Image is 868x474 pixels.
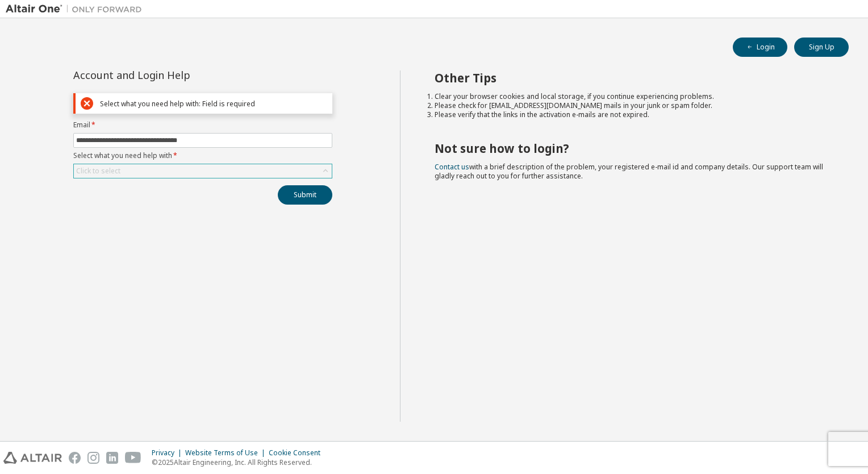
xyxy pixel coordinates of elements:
li: Please check for [EMAIL_ADDRESS][DOMAIN_NAME] mails in your junk or spam folder. [435,101,829,110]
p: © 2025 Altair Engineering, Inc. All Rights Reserved. [152,458,327,467]
img: instagram.svg [87,452,99,464]
div: Click to select [76,167,120,176]
div: Click to select [74,164,332,178]
h2: Other Tips [435,70,829,85]
button: Login [733,38,787,57]
img: Altair One [6,3,148,15]
div: Select what you need help with: Field is required [100,99,327,108]
button: Submit [278,185,332,205]
span: with a brief description of the problem, your registered e-mail id and company details. Our suppo... [435,162,823,181]
img: altair_logo.svg [3,452,62,464]
div: Website Terms of Use [185,448,269,458]
img: facebook.svg [69,452,81,464]
li: Clear your browser cookies and local storage, if you continue experiencing problems. [435,92,829,101]
img: linkedin.svg [106,452,118,464]
label: Email [73,120,332,130]
button: Sign Up [794,38,849,57]
h2: Not sure how to login? [435,141,829,156]
label: Select what you need help with [73,151,332,160]
div: Privacy [152,448,185,458]
div: Account and Login Help [73,70,281,80]
img: youtube.svg [125,452,141,464]
div: Cookie Consent [269,448,327,458]
li: Please verify that the links in the activation e-mails are not expired. [435,110,829,119]
a: Contact us [435,162,469,172]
